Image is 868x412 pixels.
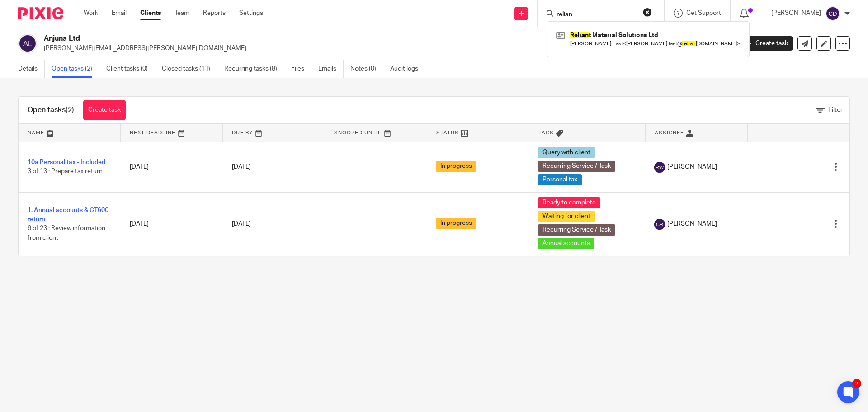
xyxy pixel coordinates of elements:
h2: Anjuna Ltd [44,34,590,43]
span: [PERSON_NAME] [667,219,717,228]
a: Clients [140,9,161,18]
img: svg%3E [654,162,665,173]
a: Files [291,60,311,78]
span: Tags [538,130,554,135]
a: Notes (0) [350,60,383,78]
span: Snoozed Until [334,130,382,135]
a: Work [84,9,98,18]
h1: Open tasks [28,105,74,115]
td: [DATE] [121,142,223,192]
a: Closed tasks (11) [162,60,217,78]
a: Client tasks (0) [106,60,155,78]
span: Get Support [686,10,721,16]
span: Filter [828,107,843,113]
span: [DATE] [232,164,251,170]
p: [PERSON_NAME][EMAIL_ADDRESS][PERSON_NAME][DOMAIN_NAME] [44,44,727,53]
img: svg%3E [654,219,665,230]
span: Annual accounts [538,238,594,249]
span: Ready to complete [538,197,600,208]
span: In progress [436,218,476,229]
span: Personal tax [538,174,582,185]
a: Settings [239,9,263,18]
a: Audit logs [390,60,425,78]
a: Team [175,9,189,18]
span: [DATE] [232,221,251,227]
span: (2) [66,106,74,114]
a: Create task [83,100,126,120]
span: Status [436,130,459,135]
a: Email [112,9,127,18]
span: 3 of 13 · Prepare tax return [28,169,103,175]
a: 10a Personal tax - Included [28,159,105,166]
p: [PERSON_NAME] [771,9,821,18]
a: Details [18,60,45,78]
span: 6 of 23 · Review information from client [28,226,105,242]
button: Clear [643,8,652,17]
span: Waiting for client [538,211,595,222]
span: [PERSON_NAME] [667,162,717,171]
a: Emails [318,60,344,78]
span: Recurring Service / Task [538,224,615,236]
span: Query with client [538,147,595,158]
img: svg%3E [826,6,840,21]
div: 2 [852,379,861,388]
img: Pixie [18,7,63,19]
td: [DATE] [121,192,223,256]
a: 1. Annual accounts & CT600 return [28,207,108,223]
a: Reports [203,9,226,18]
span: In progress [436,161,476,172]
span: Recurring Service / Task [538,161,615,172]
a: Open tasks (2) [52,60,99,78]
img: svg%3E [18,34,37,53]
a: Recurring tasks (8) [224,60,284,78]
input: Search [556,11,637,19]
a: Create task [741,36,793,51]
